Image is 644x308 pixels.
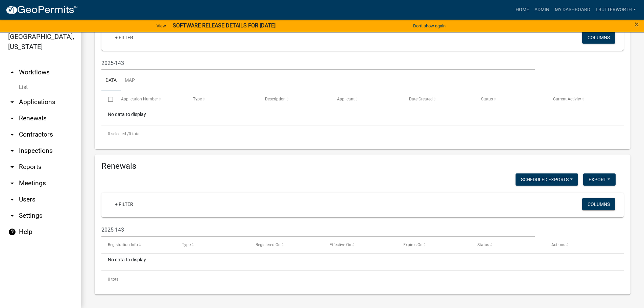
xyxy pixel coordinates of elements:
datatable-header-cell: Type [175,237,249,253]
div: 0 total [101,125,624,142]
i: arrow_drop_down [8,147,16,155]
button: Don't show again [410,20,448,31]
div: 0 total [101,271,624,288]
a: Home [513,3,532,16]
span: Applicant [337,97,355,101]
datatable-header-cell: Actions [545,237,619,253]
a: Data [101,70,121,92]
span: Actions [551,242,565,247]
datatable-header-cell: Select [101,91,114,108]
a: Admin [532,3,552,16]
span: Application Number [121,97,158,101]
i: arrow_drop_down [8,179,16,187]
span: × [635,20,639,29]
a: Map [121,70,139,92]
span: Status [481,97,493,101]
span: 0 selected / [108,132,129,136]
span: Registered On [256,242,281,247]
datatable-header-cell: Effective On [323,237,397,253]
i: arrow_drop_down [8,131,16,139]
input: Search for applications [101,56,535,70]
span: Registration Info [108,242,138,247]
i: arrow_drop_down [8,98,16,106]
a: + Filter [110,31,139,44]
datatable-header-cell: Application Number [114,91,186,108]
button: Close [635,20,639,28]
span: Type [193,97,202,101]
datatable-header-cell: Status [475,91,547,108]
div: No data to display [101,108,624,125]
span: Status [477,242,489,247]
datatable-header-cell: Status [471,237,545,253]
datatable-header-cell: Registration Info [101,237,175,253]
datatable-header-cell: Registered On [249,237,323,253]
a: + Filter [110,198,139,210]
i: arrow_drop_down [8,114,16,122]
div: No data to display [101,254,624,270]
datatable-header-cell: Applicant [331,91,403,108]
datatable-header-cell: Description [259,91,331,108]
i: arrow_drop_down [8,163,16,171]
i: arrow_drop_up [8,68,16,76]
h4: Renewals [101,161,624,171]
strong: SOFTWARE RELEASE DETAILS FOR [DATE] [173,22,276,29]
i: arrow_drop_down [8,195,16,204]
button: Scheduled Exports [516,173,578,186]
i: help [8,228,16,236]
i: arrow_drop_down [8,212,16,220]
span: Date Created [409,97,433,101]
button: Columns [582,198,615,210]
datatable-header-cell: Current Activity [547,91,619,108]
span: Expires On [403,242,423,247]
input: Search for renewals [101,223,535,237]
datatable-header-cell: Expires On [397,237,471,253]
button: Export [583,173,616,186]
span: Description [265,97,286,101]
span: Type [182,242,191,247]
datatable-header-cell: Type [186,91,258,108]
a: My Dashboard [552,3,593,16]
button: Columns [582,31,615,44]
span: Effective On [330,242,351,247]
datatable-header-cell: Date Created [403,91,475,108]
span: Current Activity [553,97,581,101]
a: lbutterworth [593,3,639,16]
a: View [154,20,169,31]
